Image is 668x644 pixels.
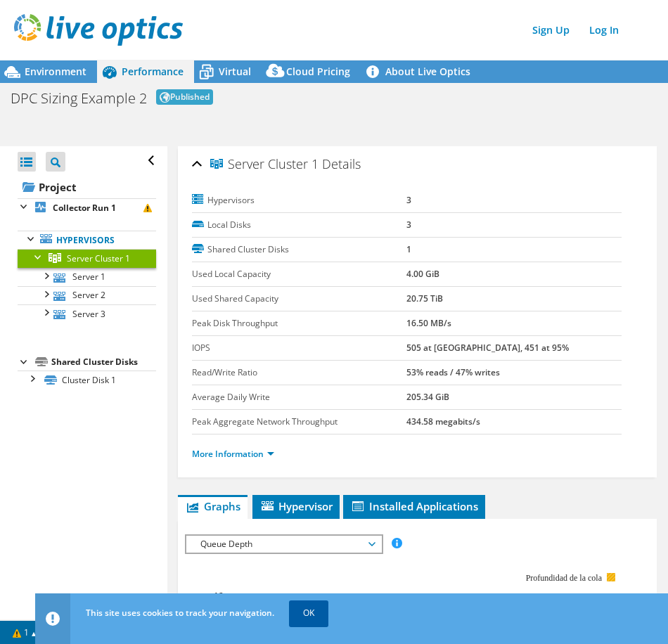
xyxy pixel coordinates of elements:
a: Sign Up [525,20,577,40]
span: Performance [122,65,184,78]
b: 434.58 megabits/s [406,416,480,427]
b: 53% reads / 47% writes [406,366,500,378]
a: Cluster Disk 1 [18,371,156,389]
span: This site uses cookies to track your navigation. [86,607,274,619]
span: Cloud Pricing [286,65,350,78]
b: 1 [406,243,411,255]
label: Peak Disk Throughput [192,316,407,330]
label: Hypervisors [192,193,407,207]
span: Queue Depth [193,536,374,553]
a: More Information [192,448,274,460]
span: Server Cluster 1 [67,252,130,264]
a: Server 1 [18,268,156,286]
b: 4.00 GiB [406,268,439,280]
label: IOPS [192,341,407,355]
label: Peak Aggregate Network Throughput [192,415,407,429]
span: Installed Applications [350,499,478,513]
span: Server Cluster 1 [210,157,319,172]
span: Virtual [219,65,251,78]
a: Server 3 [18,304,156,323]
a: About Live Optics [361,60,481,83]
a: Log In [582,20,626,40]
span: Hypervisor [259,499,333,513]
img: live_optics_svg.svg [14,14,183,46]
b: 20.75 TiB [406,292,443,304]
text: Profundidad de la cola [525,573,602,583]
label: Average Daily Write [192,390,407,404]
a: Collector Run 1 [18,198,156,217]
label: Used Local Capacity [192,267,407,281]
a: OK [289,600,328,626]
b: Collector Run 1 [53,202,116,214]
b: 3 [406,194,411,206]
b: 3 [406,219,411,231]
a: Server 2 [18,286,156,304]
a: Hypervisors [18,231,156,249]
label: Read/Write Ratio [192,366,407,380]
span: Graphs [185,499,240,513]
div: Shared Cluster Disks [51,354,156,371]
b: 205.34 GiB [406,391,449,403]
b: 505 at [GEOGRAPHIC_DATA], 451 at 95% [406,342,569,354]
span: Details [322,155,361,172]
text: 12 [214,590,224,602]
span: Published [156,89,213,105]
label: Used Shared Capacity [192,292,407,306]
a: Project [18,176,156,198]
label: Shared Cluster Disks [192,243,407,257]
h1: DPC Sizing Example 2 [11,91,147,105]
a: Server Cluster 1 [18,249,156,267]
b: 16.50 MB/s [406,317,451,329]
label: Local Disks [192,218,407,232]
span: Environment [25,65,86,78]
a: 1 [3,624,46,641]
